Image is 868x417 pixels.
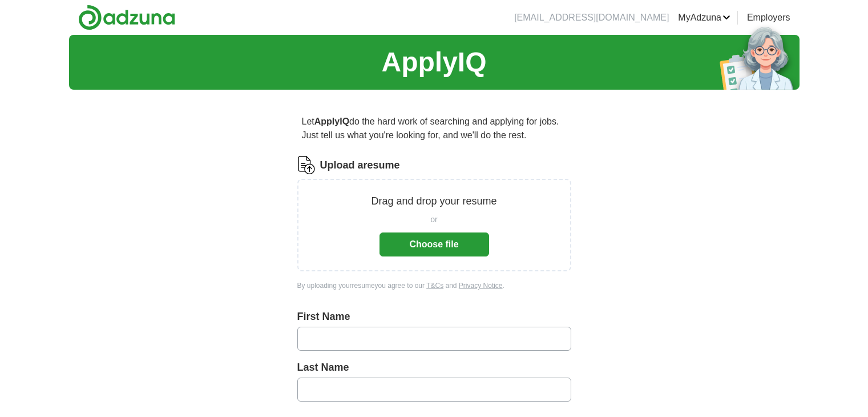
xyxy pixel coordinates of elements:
[297,280,571,291] div: By uploading your resume you agree to our and .
[78,5,175,30] img: Adzuna logo
[371,194,496,209] p: Drag and drop your resume
[426,282,443,290] a: T&Cs
[747,11,790,25] a: Employers
[314,117,349,126] strong: ApplyIQ
[297,110,571,147] p: Let do the hard work of searching and applying for jobs. Just tell us what you're looking for, an...
[381,42,486,83] h1: ApplyIQ
[459,282,503,290] a: Privacy Notice
[297,156,316,174] img: CV Icon
[297,360,571,375] label: Last Name
[678,11,730,25] a: MyAdzuna
[297,309,571,324] label: First Name
[514,11,669,25] li: [EMAIL_ADDRESS][DOMAIN_NAME]
[380,232,489,256] button: Choose file
[320,158,400,173] label: Upload a resume
[430,214,437,226] span: or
